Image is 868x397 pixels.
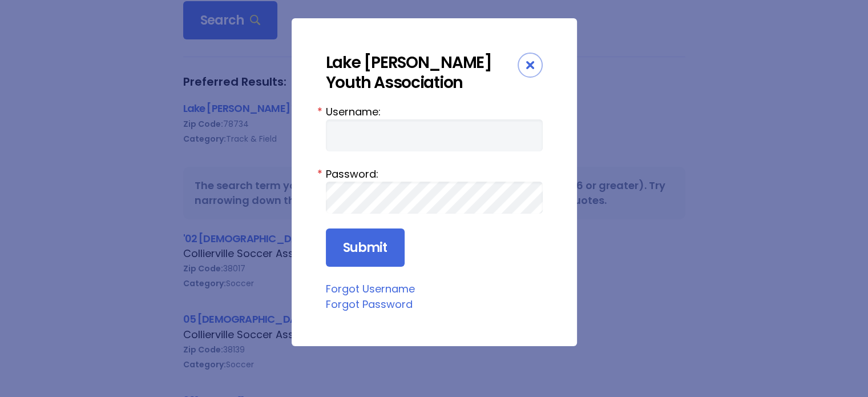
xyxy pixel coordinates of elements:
label: Password: [326,166,543,182]
div: Close [518,53,543,78]
label: Username: [326,104,543,119]
a: Forgot Password [326,297,413,311]
input: Submit [326,228,405,267]
a: Forgot Username [326,282,415,296]
div: Lake [PERSON_NAME] Youth Association [326,53,518,93]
